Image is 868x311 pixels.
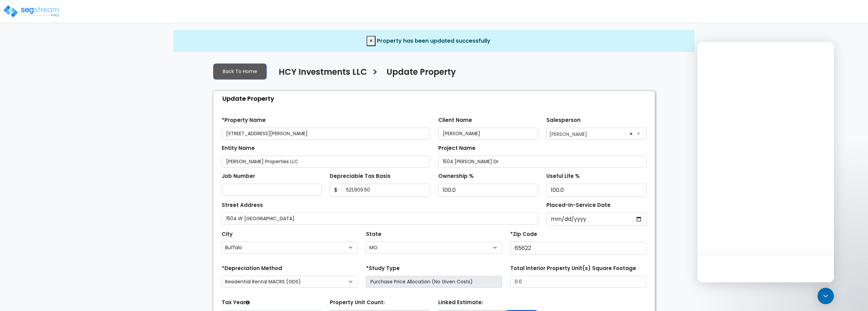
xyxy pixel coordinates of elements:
[438,116,472,124] label: Client Name
[546,116,580,124] label: Salesperson
[547,128,646,139] span: Stephen Chavez
[279,67,367,79] h4: HCY Investments LLC
[222,299,250,307] label: Tax Year
[510,230,537,238] label: *Zip Code
[330,184,342,197] span: $
[222,265,282,272] label: *Depreciation Method
[438,156,647,168] input: Project Name
[438,172,474,180] label: Ownership %
[222,230,233,238] label: City
[366,230,381,238] label: State
[366,265,400,272] label: *Study Type
[630,129,633,139] span: ×
[818,288,834,304] div: Open Intercom Messenger
[510,276,646,288] input: total square foot
[372,67,378,80] h3: >
[438,144,475,152] label: Project Name
[330,172,391,180] label: Depreciable Tax Basis
[222,201,263,209] label: Street Address
[377,37,490,45] span: Property has been updated successfully
[222,213,539,225] input: Street Address
[546,201,610,209] label: Placed-In-Service Date
[3,4,61,18] img: logo_pro_r.png
[546,172,580,180] label: Useful Life %
[438,299,483,307] label: Linked Estimate:
[222,172,255,180] label: Job Number
[222,128,430,140] input: Property Name
[217,91,655,106] div: Update Property
[213,63,267,80] a: Back To Home
[342,184,430,197] input: 0.00
[546,128,647,140] span: Stephen Chavez
[546,184,647,197] input: Depreciation
[274,67,367,82] a: HCY Investments LLC
[510,242,646,255] input: Zip Code
[222,156,430,168] input: Entity Name
[381,67,456,82] a: Update Property
[330,299,385,307] label: Property Unit Count:
[222,144,255,152] label: Entity Name
[367,36,376,46] button: Close
[369,37,373,45] span: ×
[222,116,266,124] label: *Property Name
[510,265,636,272] label: Total Interior Property Unit(s) Square Footage
[438,184,539,197] input: Ownership
[438,128,539,140] input: Client Name
[386,67,456,79] h4: Update Property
